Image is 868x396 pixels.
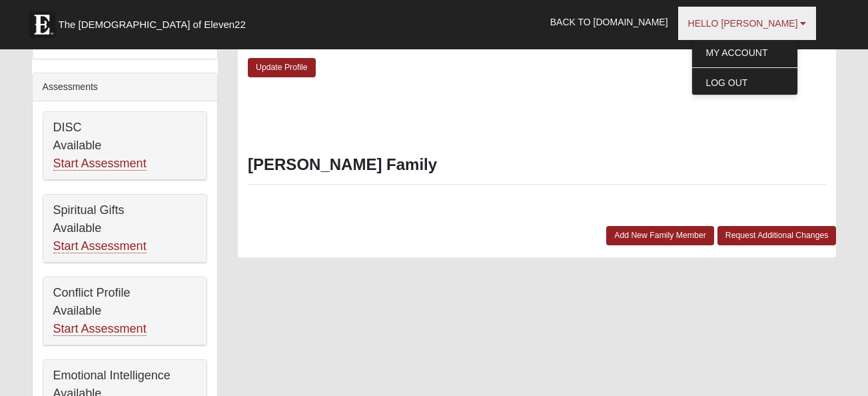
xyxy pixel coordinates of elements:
span: The [DEMOGRAPHIC_DATA] of Eleven22 [59,18,246,31]
span: Hello [PERSON_NAME] [688,18,798,29]
a: Add New Family Member [606,226,714,245]
div: DISC Available [43,112,207,180]
div: Conflict Profile Available [43,277,207,345]
a: Start Assessment [53,239,147,253]
a: Back to [DOMAIN_NAME] [540,5,678,39]
a: My Account [692,44,797,61]
a: Update Profile [248,58,316,77]
a: Start Assessment [53,157,147,171]
div: Assessments [33,73,217,101]
h3: [PERSON_NAME] Family [248,155,826,175]
a: Log Out [692,74,797,91]
div: Spiritual Gifts Available [43,195,207,263]
a: The [DEMOGRAPHIC_DATA] of Eleven22 [22,5,288,38]
a: Hello [PERSON_NAME] [678,7,817,40]
a: Start Assessment [53,322,147,336]
img: Eleven22 logo [29,11,55,38]
a: Request Additional Changes [717,226,837,245]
